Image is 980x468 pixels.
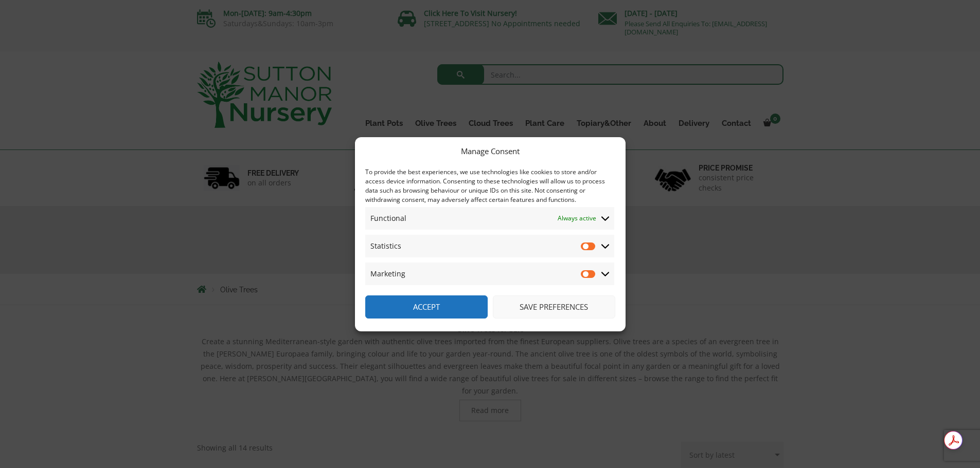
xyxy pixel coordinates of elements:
[493,295,615,319] button: Save preferences
[558,212,596,224] span: Always active
[365,207,614,230] summary: Functional Always active
[461,145,520,157] div: Manage Consent
[365,167,614,204] div: To provide the best experiences, we use technologies like cookies to store and/or access device i...
[370,240,401,252] span: Statistics
[365,235,614,257] summary: Statistics
[365,295,488,319] button: Accept
[370,212,406,224] span: Functional
[370,268,405,280] span: Marketing
[365,263,614,285] summary: Marketing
